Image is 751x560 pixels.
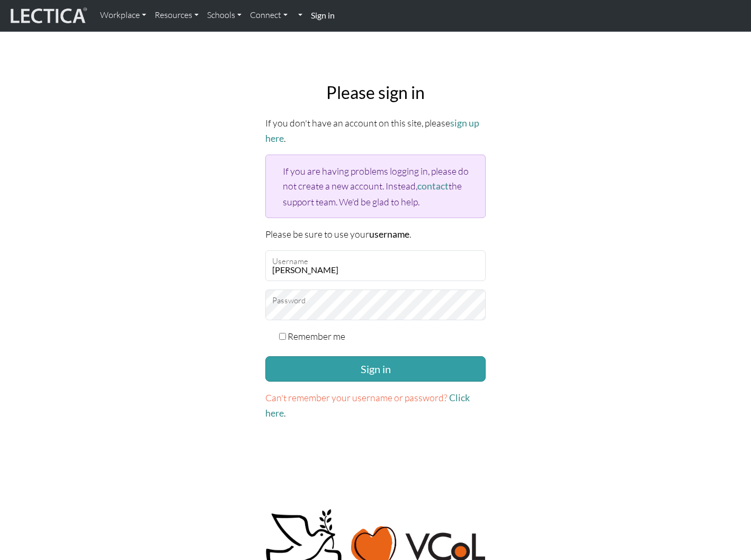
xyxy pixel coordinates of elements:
label: Remember me [288,329,345,344]
strong: Sign in [311,10,335,20]
input: Username [265,250,486,281]
span: Can't remember your username or password? [265,392,448,403]
button: Sign in [265,356,486,382]
img: lecticalive [8,6,87,26]
a: Sign in [307,4,339,27]
a: Workplace [96,4,150,26]
a: contact [417,180,449,192]
a: Connect [246,4,292,26]
p: Please be sure to use your . [265,227,486,242]
p: . [265,390,486,421]
a: Resources [150,4,203,26]
strong: username [369,229,409,240]
p: If you don't have an account on this site, please . [265,115,486,146]
div: If you are having problems logging in, please do not create a new account. Instead, the support t... [265,155,486,218]
h2: Please sign in [265,83,486,103]
a: Schools [203,4,246,26]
